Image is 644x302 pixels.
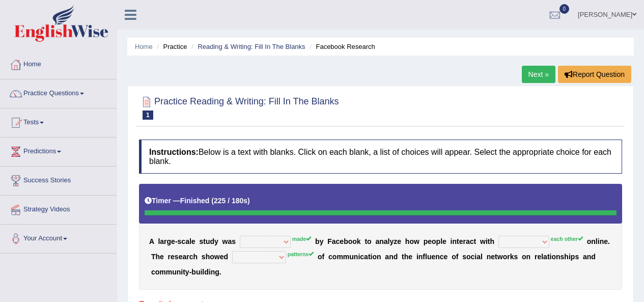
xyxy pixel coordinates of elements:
h2: Practice Reading & Writing: Fill In The Blanks [139,94,339,120]
a: Tests [1,108,117,134]
b: . [219,268,221,276]
b: t [495,253,497,261]
b: s [462,253,466,261]
b: o [318,253,322,261]
b: n [354,253,358,261]
b: e [604,237,608,245]
b: a [160,237,164,245]
b: y [320,237,324,245]
b: e [340,237,344,245]
b: n [435,253,440,261]
b: u [172,268,177,276]
b: f [456,253,459,261]
b: g [215,268,219,276]
li: Practice [154,42,187,51]
b: c [440,253,444,261]
b: u [206,237,210,245]
b: e [491,253,495,261]
b: l [189,237,191,245]
b: n [587,253,592,261]
span: 1 [143,111,153,120]
span: 0 [559,4,570,14]
b: f [322,253,325,261]
b: r [463,237,466,245]
b: o [332,253,337,261]
b: e [442,237,446,245]
b: l [596,237,598,245]
b: m [337,253,343,261]
b: T [151,253,156,261]
b: s [232,237,236,245]
b: d [591,253,596,261]
b: t [488,237,490,245]
a: Strategy Videos [1,196,117,221]
b: b [191,268,196,276]
b: o [367,237,372,245]
b: u [196,268,201,276]
b: o [452,253,456,261]
b: t [365,237,367,245]
b: i [209,268,211,276]
b: e [171,237,175,245]
b: n [418,253,423,261]
b: e [191,237,195,245]
b: h [564,253,569,261]
b: a [185,237,189,245]
b: l [388,237,390,245]
b: e [459,237,463,245]
b: n [591,237,596,245]
b: e [408,253,412,261]
sup: each other [551,236,583,242]
b: n [487,253,491,261]
b: o [522,253,526,261]
b: o [372,253,377,261]
b: s [199,237,203,245]
b: e [397,237,401,245]
b: e [444,253,448,261]
b: t [547,253,550,261]
b: a [466,237,470,245]
b: a [182,253,186,261]
b: a [384,237,388,245]
b: n [177,268,181,276]
b: d [394,253,398,261]
b: h [193,253,198,261]
b: r [164,237,166,245]
b: w [222,237,228,245]
b: l [440,237,442,245]
b: a [543,253,547,261]
a: Home [1,50,117,76]
b: t [402,253,404,261]
b: h [490,237,494,245]
b: i [550,253,552,261]
b: p [571,253,575,261]
b: w [480,237,486,245]
b: m [343,253,349,261]
h5: Timer — [145,197,250,205]
a: Your Account [1,225,117,250]
a: Success Stories [1,167,117,192]
b: d [223,253,228,261]
b: w [214,253,220,261]
b: r [535,253,537,261]
b: g [167,237,172,245]
b: A [149,237,154,245]
b: i [358,253,360,261]
b: i [486,237,488,245]
b: c [151,268,155,276]
b: F [327,237,332,245]
b: s [178,237,182,245]
b: k [510,253,514,261]
b: b [315,237,320,245]
b: y [214,237,218,245]
h4: Below is a text with blanks. Click on each blank, a list of choices will appear. Select the appro... [139,140,622,174]
b: o [348,237,353,245]
b: Instructions: [149,148,199,156]
b: n [453,237,457,245]
b: f [423,253,425,261]
b: o [503,253,508,261]
b: l [158,237,160,245]
b: a [477,253,481,261]
b: s [561,253,565,261]
b: l [481,253,483,261]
